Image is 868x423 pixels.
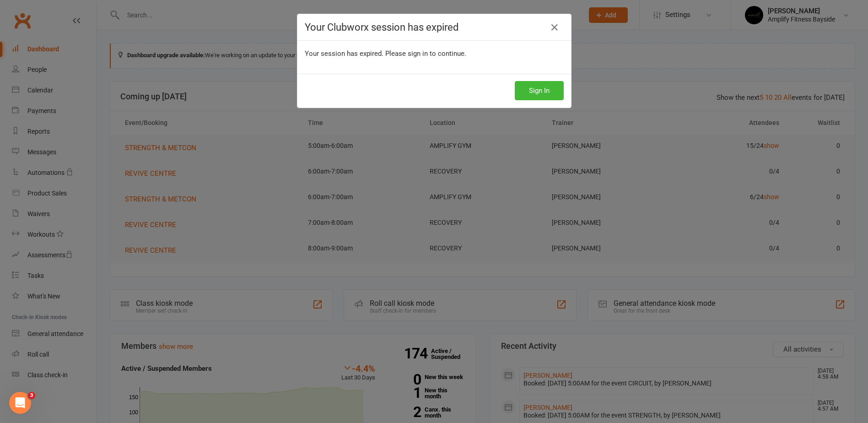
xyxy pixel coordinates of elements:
[547,20,562,35] a: Close
[515,81,564,100] button: Sign In
[9,392,31,414] iframe: Intercom live chat
[28,392,35,399] span: 3
[305,49,466,58] span: Your session has expired. Please sign in to continue.
[305,22,564,33] h4: Your Clubworx session has expired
